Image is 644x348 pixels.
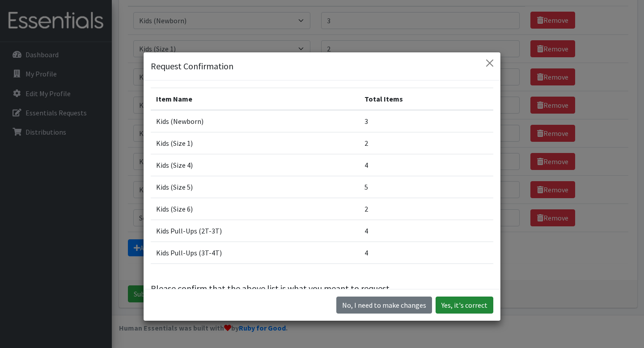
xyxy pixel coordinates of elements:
[483,56,497,70] button: Close
[359,154,493,176] td: 4
[151,110,359,132] td: Kids (Newborn)
[151,88,359,110] th: Item Name
[436,297,493,314] button: Yes, it's correct
[359,220,493,242] td: 4
[359,132,493,154] td: 2
[151,59,233,73] h5: Request Confirmation
[359,242,493,263] td: 4
[359,110,493,132] td: 3
[151,176,359,198] td: Kids (Size 5)
[359,88,493,110] th: Total Items
[151,154,359,176] td: Kids (Size 4)
[151,242,359,263] td: Kids Pull-Ups (3T-4T)
[151,132,359,154] td: Kids (Size 1)
[336,297,432,314] button: No I need to make changes
[151,220,359,242] td: Kids Pull-Ups (2T-3T)
[151,282,493,295] p: Please confirm that the above list is what you meant to request.
[359,176,493,198] td: 5
[359,198,493,220] td: 2
[151,198,359,220] td: Kids (Size 6)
